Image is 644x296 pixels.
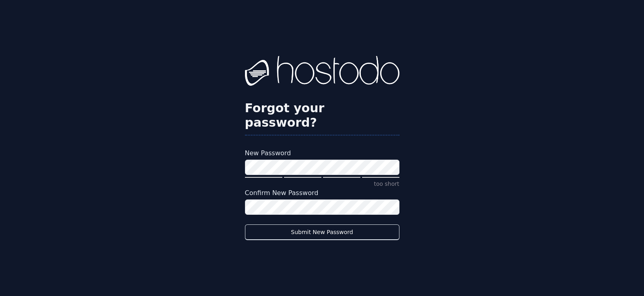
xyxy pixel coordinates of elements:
[245,56,399,88] img: Hostodo
[245,148,399,158] label: New Password
[245,180,399,188] p: too short
[245,224,399,240] button: Submit New Password
[245,101,399,130] h2: Forgot your password?
[245,188,399,198] label: Confirm New Password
